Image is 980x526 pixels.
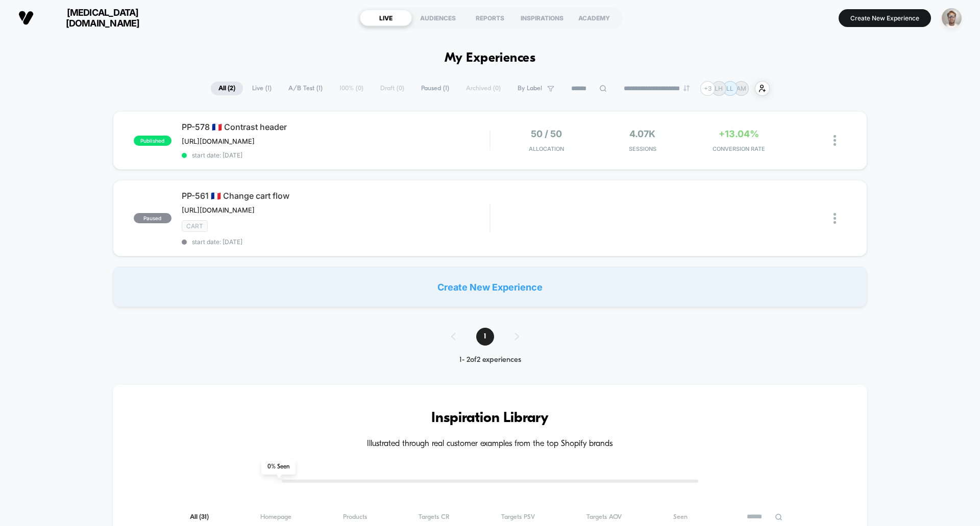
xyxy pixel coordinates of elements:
[134,136,171,146] span: published
[143,410,837,427] h3: Inspiration Library
[586,513,622,521] span: Targets AOV
[343,513,367,521] span: Products
[182,122,489,132] span: PP-578 🇫🇷 Contrast header
[182,220,208,232] span: CART
[518,85,542,92] span: By Label
[693,145,785,152] span: CONVERSION RATE
[199,514,209,520] span: ( 31 )
[737,85,746,92] p: AM
[18,10,34,25] img: Visually logo
[700,81,715,96] div: + 3
[261,459,296,475] span: 0 % Seen
[134,213,171,223] span: paused
[182,238,489,246] span: start date: [DATE]
[501,513,535,521] span: Targets PSV
[683,85,690,91] img: end
[834,213,836,224] img: close
[597,145,689,152] span: Sessions
[726,85,733,92] p: LL
[568,10,620,26] div: ACADEMY
[211,82,243,95] span: All ( 2 )
[445,51,536,66] h1: My Experiences
[182,151,489,159] span: start date: [DATE]
[715,85,723,92] p: LH
[182,137,255,145] span: [URL][DOMAIN_NAME]
[531,128,562,139] span: 50 / 50
[182,206,255,214] span: [URL][DOMAIN_NAME]
[939,8,965,29] button: ppic
[673,513,688,521] span: Seen
[113,267,867,307] div: Create New Experience
[281,82,330,95] span: A/B Test ( 1 )
[413,82,457,95] span: Paused ( 1 )
[41,7,164,29] span: [MEDICAL_DATA][DOMAIN_NAME]
[516,10,568,26] div: INSPIRATIONS
[719,128,759,139] span: +13.04%
[419,513,450,521] span: Targets CR
[441,356,540,364] div: 1 - 2 of 2 experiences
[629,128,655,139] span: 4.07k
[244,82,279,95] span: Live ( 1 )
[464,10,516,26] div: REPORTS
[529,145,564,152] span: Allocation
[412,10,464,26] div: AUDIENCES
[476,328,494,346] span: 1
[360,10,412,26] div: LIVE
[839,9,931,27] button: Create New Experience
[942,8,962,28] img: ppic
[182,191,489,201] span: PP-561 🇫🇷 Change cart flow
[143,439,837,449] h4: Illustrated through real customer examples from the top Shopify brands
[260,513,291,521] span: Homepage
[190,513,209,521] span: All
[15,7,167,29] button: [MEDICAL_DATA][DOMAIN_NAME]
[834,135,836,146] img: close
